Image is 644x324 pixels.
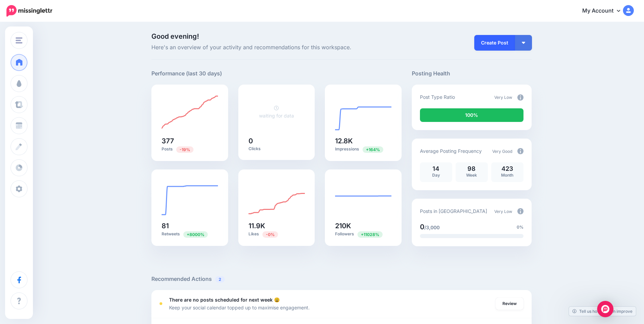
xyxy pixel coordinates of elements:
h5: 210K [335,222,391,229]
img: info-circle-grey.png [517,148,523,154]
a: My Account [575,3,634,19]
p: Retweets [162,231,218,237]
img: menu.png [16,37,22,43]
span: Previous period: 463 [176,146,194,153]
a: Create Post [474,35,515,51]
p: 14 [423,166,449,172]
p: Followers [335,231,391,237]
span: Previous period: 11.9K [262,231,278,238]
p: Clicks [249,146,305,151]
span: Good evening! [151,32,199,40]
h5: Posting Health [412,69,532,78]
span: /3,000 [424,224,440,230]
p: Impressions [335,146,391,152]
p: Keep your social calendar topped up to maximise engagement. [169,304,310,311]
span: 0 [420,223,424,231]
span: Previous period: 4.84K [363,146,383,153]
img: info-circle-grey.png [517,208,523,214]
p: Posts in [GEOGRAPHIC_DATA] [420,207,487,215]
span: Day [432,173,440,178]
b: There are no posts scheduled for next week 😩 [169,297,280,303]
span: Very Low [494,209,512,214]
div: 100% of your posts in the last 30 days were manually created (i.e. were not from Drip Campaigns o... [420,108,523,122]
span: Very Good [492,149,512,154]
img: Missinglettr [6,5,52,17]
h5: 81 [162,222,218,229]
span: Here's an overview of your activity and recommendations for this workspace. [151,43,402,52]
div: Open Intercom Messenger [597,301,613,317]
h5: Performance (last 30 days) [151,69,222,78]
span: Week [466,173,477,178]
img: arrow-down-white.png [522,42,525,44]
p: 423 [495,166,520,172]
p: Posts [162,146,218,152]
span: Very Low [494,95,512,100]
a: waiting for data [259,105,294,119]
p: Likes [249,231,305,237]
span: 0% [517,224,523,231]
p: 98 [459,166,484,172]
div: <div class='status-dot small red margin-right'></div>Error [160,302,162,305]
h5: 11.9K [249,222,305,229]
span: 2 [215,276,225,283]
p: Average Posting Frequency [420,147,482,155]
a: Review [496,298,523,310]
span: Month [501,173,513,178]
h5: 377 [162,138,218,144]
h5: Recommended Actions [151,275,532,283]
h5: 12.8K [335,138,391,144]
span: Previous period: 1.88K [357,231,383,238]
h5: 0 [249,138,305,144]
p: Post Type Ratio [420,93,455,101]
span: Previous period: 1 [183,231,208,238]
a: Tell us how we can improve [569,307,636,316]
img: info-circle-grey.png [517,94,523,101]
